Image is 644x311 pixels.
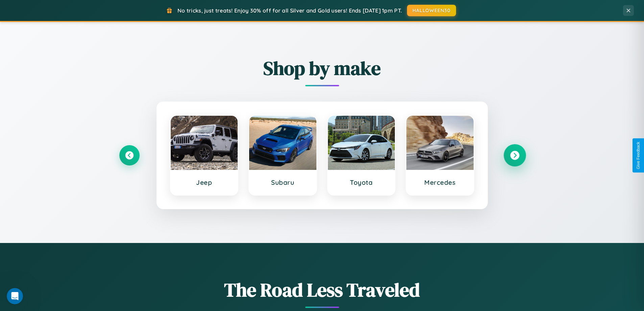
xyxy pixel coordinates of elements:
[7,288,23,304] iframe: Intercom live chat
[636,142,641,169] div: Give Feedback
[177,7,402,14] span: No tricks, just treats! Enjoy 30% off for all Silver and Gold users! Ends [DATE] 1pm PT.
[119,277,525,303] h1: The Road Less Traveled
[256,178,310,186] h3: Subaru
[413,178,467,186] h3: Mercedes
[335,178,388,186] h3: Toyota
[177,178,231,186] h3: Jeep
[119,55,525,81] h2: Shop by make
[407,5,456,16] button: HALLOWEEN30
